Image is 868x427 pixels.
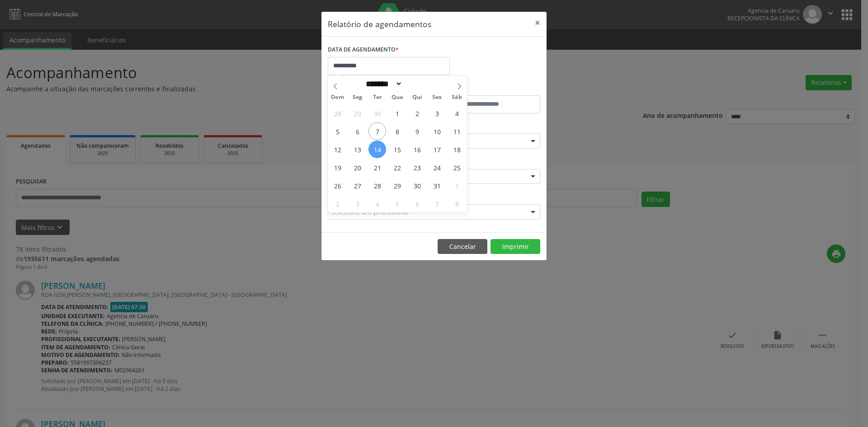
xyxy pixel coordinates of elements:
span: Outubro 3, 2025 [428,104,446,122]
span: Outubro 14, 2025 [368,141,386,158]
span: Novembro 3, 2025 [349,195,366,212]
span: Outubro 10, 2025 [428,122,446,140]
span: Setembro 29, 2025 [349,104,366,122]
span: Outubro 2, 2025 [408,104,426,122]
span: Outubro 12, 2025 [329,141,346,158]
span: Outubro 18, 2025 [448,141,466,158]
span: Outubro 6, 2025 [349,122,366,140]
label: DATA DE AGENDAMENTO [328,43,399,57]
span: Outubro 13, 2025 [349,141,366,158]
span: Sáb [447,94,467,100]
span: Novembro 7, 2025 [428,195,446,212]
span: Outubro 21, 2025 [368,159,386,176]
span: Outubro 20, 2025 [349,159,366,176]
span: Novembro 4, 2025 [368,195,386,212]
span: Outubro 17, 2025 [428,141,446,158]
span: Novembro 2, 2025 [329,195,346,212]
span: Outubro 30, 2025 [408,177,426,194]
span: Dom [328,94,348,100]
button: Close [528,12,547,34]
input: Year [402,79,432,89]
span: Outubro 28, 2025 [368,177,386,194]
span: Outubro 9, 2025 [408,122,426,140]
span: Qua [387,94,407,100]
span: Outubro 5, 2025 [329,122,346,140]
span: Seg [348,94,368,100]
span: Outubro 4, 2025 [448,104,466,122]
button: Cancelar [438,239,487,254]
label: ATÉ [436,81,540,95]
span: Qui [407,94,427,100]
span: Outubro 26, 2025 [329,177,346,194]
span: Outubro 8, 2025 [388,122,406,140]
select: Month [363,79,402,89]
span: Outubro 19, 2025 [329,159,346,176]
span: Setembro 30, 2025 [368,104,386,122]
h5: Relatório de agendamentos [328,18,431,30]
span: Outubro 23, 2025 [408,159,426,176]
span: Outubro 15, 2025 [388,141,406,158]
span: Outubro 22, 2025 [388,159,406,176]
span: Novembro 8, 2025 [448,195,466,212]
span: Outubro 7, 2025 [368,122,386,140]
span: Novembro 5, 2025 [388,195,406,212]
span: Novembro 1, 2025 [448,177,466,194]
span: Selecione um profissional [331,207,409,217]
span: Outubro 27, 2025 [349,177,366,194]
span: Sex [427,94,447,100]
button: Imprimir [491,239,540,254]
span: Outubro 29, 2025 [388,177,406,194]
span: Outubro 24, 2025 [428,159,446,176]
span: Novembro 6, 2025 [408,195,426,212]
span: Outubro 31, 2025 [428,177,446,194]
span: Outubro 25, 2025 [448,159,466,176]
span: Ter [368,94,387,100]
span: Outubro 16, 2025 [408,141,426,158]
span: Outubro 1, 2025 [388,104,406,122]
span: Outubro 11, 2025 [448,122,466,140]
span: Setembro 28, 2025 [329,104,346,122]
